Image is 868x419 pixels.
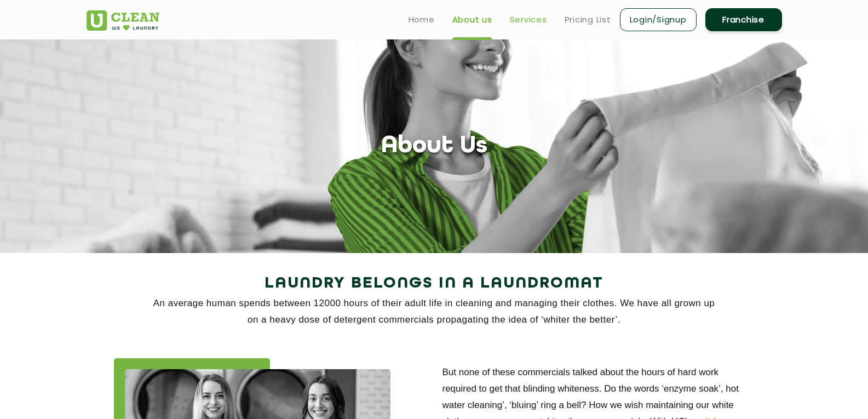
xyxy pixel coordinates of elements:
a: Franchise [705,8,782,31]
h1: About Us [381,133,487,160]
p: An average human spends between 12000 hours of their adult life in cleaning and managing their cl... [87,295,782,328]
img: UClean Laundry and Dry Cleaning [87,10,159,31]
a: Login/Signup [620,8,697,31]
a: Services [510,13,547,26]
a: Home [409,13,435,26]
a: Pricing List [565,13,611,26]
h2: Laundry Belongs in a Laundromat [87,271,782,297]
a: About us [452,13,492,26]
